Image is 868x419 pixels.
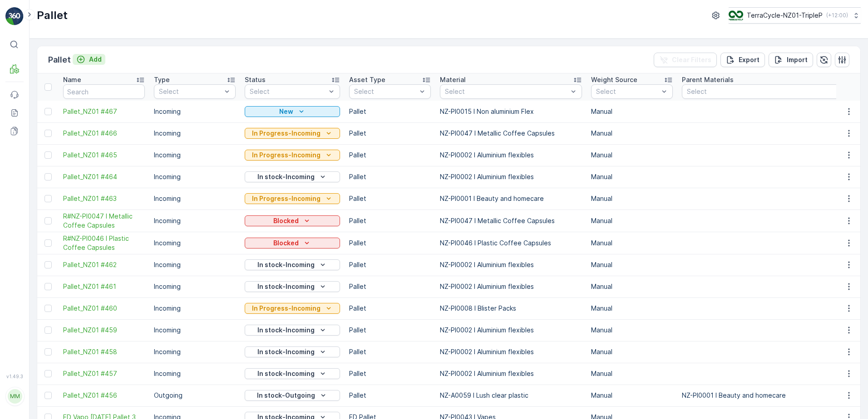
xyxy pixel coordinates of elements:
[435,363,587,385] td: NZ-PI0002 I Aluminium flexibles
[435,144,587,166] td: NZ-PI0002 I Aluminium flexibles
[587,341,677,363] td: Manual
[44,151,52,159] div: Toggle Row Selected
[435,254,587,276] td: NZ-PI0002 I Aluminium flexibles
[245,346,340,357] button: In stock-Incoming
[587,209,677,232] td: Manual
[587,319,677,341] td: Manual
[63,194,145,203] a: Pallet_NZ01 #463
[149,319,240,341] td: Incoming
[5,7,24,25] img: logo
[63,234,145,252] a: R#NZ-PI0046 I Plastic Coffee Capsules
[245,150,340,161] button: In Progress-Incoming
[257,172,315,181] p: In stock-Incoming
[345,363,435,385] td: Pallet
[48,54,71,66] p: Pallet
[587,122,677,144] td: Manual
[435,385,587,406] td: NZ-A0059 I Lush clear plastic
[345,254,435,276] td: Pallet
[587,385,677,406] td: Manual
[587,144,677,166] td: Manual
[587,297,677,319] td: Manual
[252,129,321,138] p: In Progress-Incoming
[63,75,81,84] p: Name
[44,239,52,247] div: Toggle Row Selected
[44,217,52,224] div: Toggle Row Selected
[149,122,240,144] td: Incoming
[345,297,435,319] td: Pallet
[245,193,340,204] button: In Progress-Incoming
[769,53,813,67] button: Import
[63,129,145,138] a: Pallet_NZ01 #466
[345,341,435,363] td: Pallet
[149,385,240,406] td: Outgoing
[257,260,315,269] p: In stock-Incoming
[63,151,145,160] a: Pallet_NZ01 #465
[257,391,315,400] p: In stock-Outgoing
[435,232,587,254] td: NZ-PI0046 I Plastic Coffee Capsules
[720,53,765,67] button: Export
[440,75,466,84] p: Material
[245,259,340,270] button: In stock-Incoming
[245,128,340,139] button: In Progress-Incoming
[787,55,808,64] p: Import
[63,260,145,269] a: Pallet_NZ01 #462
[63,326,145,335] a: Pallet_NZ01 #459
[435,122,587,144] td: NZ-PI0047 I Metallic Coffee Capsules
[245,368,340,379] button: In stock-Incoming
[63,84,145,99] input: Search
[273,216,299,225] p: Blocked
[345,188,435,209] td: Pallet
[435,341,587,363] td: NZ-PI0002 I Aluminium flexibles
[747,11,823,20] p: TerraCycle-NZ01-TripleP
[435,276,587,297] td: NZ-PI0002 I Aluminium flexibles
[154,75,170,84] p: Type
[345,276,435,297] td: Pallet
[63,282,145,291] span: Pallet_NZ01 #461
[8,389,22,404] div: MM
[252,151,321,160] p: In Progress-Incoming
[435,319,587,341] td: NZ-PI0002 I Aluminium flexibles
[345,166,435,188] td: Pallet
[257,347,315,356] p: In stock-Incoming
[44,370,52,377] div: Toggle Row Selected
[44,261,52,268] div: Toggle Row Selected
[149,254,240,276] td: Incoming
[73,54,105,65] button: Add
[63,304,145,313] a: Pallet_NZ01 #460
[245,215,340,226] button: Blocked
[672,55,711,64] p: Clear Filters
[729,10,743,20] img: TC_7kpGtVS.png
[44,283,52,290] div: Toggle Row Selected
[682,75,734,84] p: Parent Materials
[63,369,145,378] a: Pallet_NZ01 #457
[149,297,240,319] td: Incoming
[149,188,240,209] td: Incoming
[63,107,145,116] a: Pallet_NZ01 #467
[44,348,52,356] div: Toggle Row Selected
[245,325,340,336] button: In stock-Incoming
[44,392,52,399] div: Toggle Row Selected
[149,363,240,385] td: Incoming
[44,108,52,115] div: Toggle Row Selected
[435,101,587,122] td: NZ-PI0015 I Non aluminium Flex
[345,122,435,144] td: Pallet
[587,166,677,188] td: Manual
[245,106,340,117] button: New
[149,232,240,254] td: Incoming
[149,209,240,232] td: Incoming
[63,391,145,400] a: Pallet_NZ01 #456
[445,87,568,96] p: Select
[252,304,321,313] p: In Progress-Incoming
[354,87,417,96] p: Select
[44,305,52,312] div: Toggle Row Selected
[149,341,240,363] td: Incoming
[63,347,145,356] a: Pallet_NZ01 #458
[63,212,145,230] span: R#NZ-PI0047 I Metallic Coffee Capsules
